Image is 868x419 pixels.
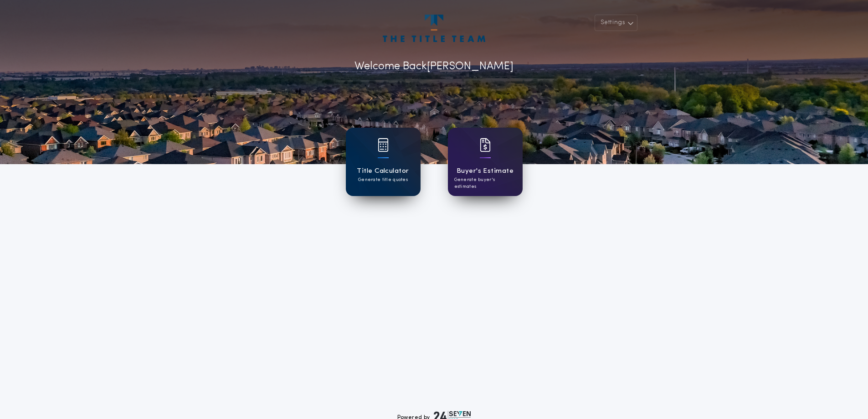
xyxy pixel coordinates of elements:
[383,15,485,42] img: account-logo
[358,176,408,183] p: Generate title quotes
[354,58,514,75] p: Welcome Back [PERSON_NAME]
[346,128,421,196] a: card iconTitle CalculatorGenerate title quotes
[454,176,516,190] p: Generate buyer's estimates
[480,138,491,152] img: card icon
[595,15,637,31] button: Settings
[357,166,409,176] h1: Title Calculator
[457,166,514,176] h1: Buyer's Estimate
[448,128,523,196] a: card iconBuyer's EstimateGenerate buyer's estimates
[378,138,389,152] img: card icon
